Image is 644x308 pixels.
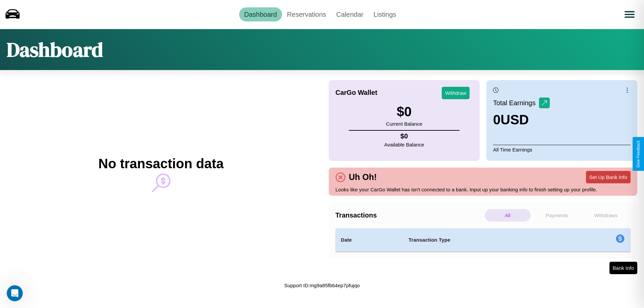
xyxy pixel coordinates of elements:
[493,97,539,109] p: Total Earnings
[341,236,398,244] h4: Date
[409,236,561,244] h4: Transaction Type
[335,228,631,252] table: simple table
[442,87,470,99] button: Withdraw
[331,7,368,21] a: Calendar
[534,209,580,222] p: Payments
[493,145,631,154] p: All Time Earnings
[98,156,223,171] h2: No transaction data
[384,132,424,140] h4: $ 0
[282,7,331,21] a: Reservations
[284,281,360,290] p: Support ID: mg9a85fb64ep7pfujqo
[345,172,380,182] h4: Uh Oh!
[386,119,422,128] p: Current Balance
[7,36,103,63] h1: Dashboard
[493,112,550,127] h3: 0 USD
[485,209,531,222] p: All
[335,185,631,194] p: Looks like your CarGo Wallet has isn't connected to a bank. Input up your banking info to finish ...
[384,140,424,149] p: Available Balance
[335,211,483,219] h4: Transactions
[636,140,641,168] div: Give Feedback
[335,89,377,97] h4: CarGo Wallet
[609,262,637,274] button: Bank Info
[586,171,631,183] button: Set Up Bank Info
[583,209,629,222] p: Withdraws
[239,7,282,21] a: Dashboard
[620,5,639,24] button: Open menu
[386,104,422,119] h3: $ 0
[368,7,401,21] a: Listings
[7,285,23,301] iframe: Intercom live chat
